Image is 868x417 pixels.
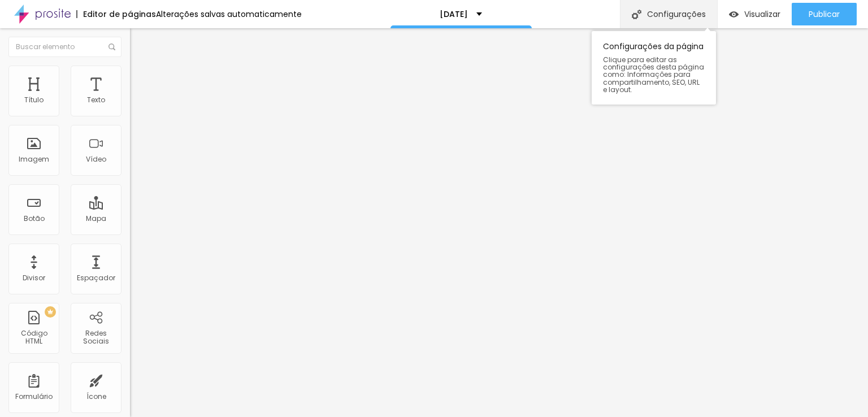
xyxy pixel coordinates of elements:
img: Icone [108,44,115,50]
div: Configurações da página [592,31,716,105]
div: Espaçador [77,274,115,282]
button: Publicar [792,3,857,25]
div: Editor de páginas [76,10,156,18]
div: Formulário [15,393,53,401]
div: Vídeo [86,155,106,163]
img: view-1.svg [729,10,739,19]
div: Texto [87,96,105,104]
img: Icone [632,10,641,19]
iframe: Editor [130,28,868,417]
div: Ícone [86,393,106,401]
span: Publicar [809,10,840,19]
p: [DATE] [440,10,468,18]
span: Visualizar [744,10,780,19]
div: Mapa [86,215,106,223]
span: Clique para editar as configurações desta página como: Informações para compartilhamento, SEO, UR... [603,56,705,93]
div: Divisor [23,274,45,282]
button: Visualizar [718,3,792,25]
div: Redes Sociais [73,329,118,346]
div: Botão [24,215,45,223]
input: Buscar elemento [8,37,121,57]
div: Código HTML [11,329,56,346]
div: Imagem [19,155,49,163]
div: Título [24,96,44,104]
div: Alterações salvas automaticamente [156,10,302,18]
